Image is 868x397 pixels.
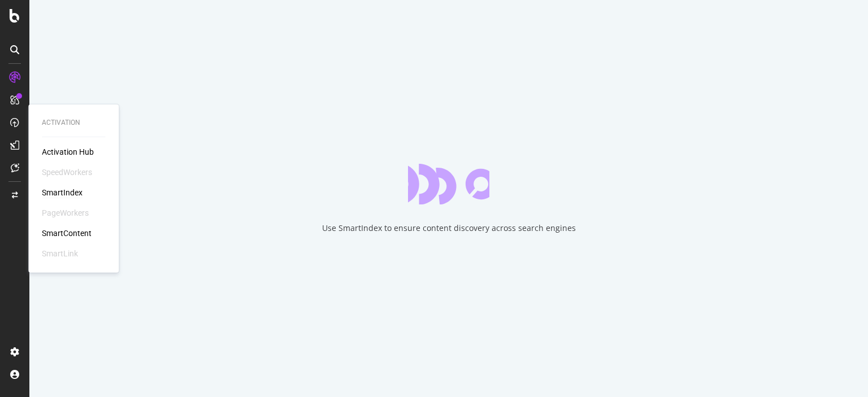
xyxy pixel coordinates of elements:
[322,223,576,234] div: Use SmartIndex to ensure content discovery across search engines
[408,164,489,204] div: animation
[42,146,94,158] a: Activation Hub
[42,187,83,198] a: SmartIndex
[42,167,92,178] div: SpeedWorkers
[42,248,78,259] div: SmartLink
[42,207,89,219] div: PageWorkers
[42,118,105,128] div: Activation
[42,228,92,239] a: SmartContent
